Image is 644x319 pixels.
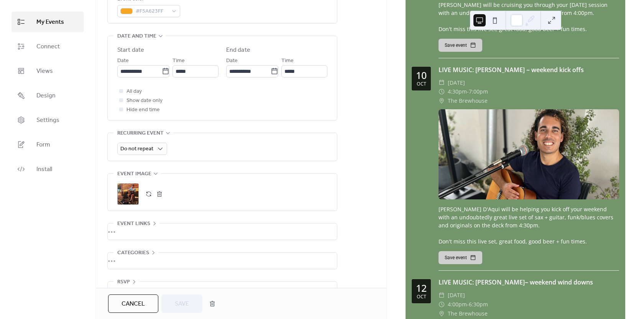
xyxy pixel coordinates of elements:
[127,96,163,105] span: Show date only
[117,46,144,55] div: Start date
[36,116,59,125] span: Settings
[467,87,469,96] span: -
[117,183,139,205] div: ;
[117,32,156,41] span: Date and time
[467,300,469,309] span: -
[439,278,619,287] div: LIVE MUSIC: [PERSON_NAME]~ weekend wind downs
[11,110,84,130] a: Settings
[108,294,158,313] button: Cancel
[439,96,445,105] div: ​
[417,294,426,299] div: Oct
[11,61,84,81] a: Views
[439,65,619,74] div: LIVE MUSIC: [PERSON_NAME] ~ weekend kick offs
[117,219,150,229] span: Event links
[11,12,84,32] a: My Events
[439,87,445,96] div: ​
[127,87,142,96] span: All day
[136,7,168,16] span: #F5A623FF
[281,56,294,66] span: Time
[108,282,337,298] div: •••
[127,105,160,115] span: Hide end time
[117,169,151,179] span: Event image
[11,85,84,106] a: Design
[416,283,427,293] div: 12
[11,134,84,155] a: Form
[172,56,185,66] span: Time
[36,18,64,27] span: My Events
[117,248,149,258] span: Categories
[448,78,465,87] span: [DATE]
[448,87,467,96] span: 4:30pm
[439,78,445,87] div: ​
[120,144,153,154] span: Do not repeat
[439,205,619,245] div: [PERSON_NAME] D'Aqui will be helping you kick off your weekend with an undoubtedly great live set...
[439,309,445,318] div: ​
[439,1,619,33] div: [PERSON_NAME] will be cruising you through your [DATE] session with an undoubtedly great live set...
[117,56,129,66] span: Date
[36,42,60,51] span: Connect
[11,159,84,179] a: Install
[469,87,488,96] span: 7:00pm
[226,56,238,66] span: Date
[448,96,488,105] span: The Brewhouse
[417,82,426,87] div: Oct
[416,71,427,80] div: 10
[117,129,164,138] span: Recurring event
[11,36,84,57] a: Connect
[439,300,445,309] div: ​
[448,291,465,300] span: [DATE]
[469,300,488,309] span: 6:30pm
[448,309,488,318] span: The Brewhouse
[36,91,56,100] span: Design
[439,291,445,300] div: ​
[117,278,130,287] span: RSVP
[226,46,250,55] div: End date
[108,224,337,240] div: •••
[439,251,482,264] button: Save event
[108,253,337,269] div: •••
[36,140,50,150] span: Form
[122,299,145,309] span: Cancel
[36,67,53,76] span: Views
[36,165,52,174] span: Install
[439,39,482,52] button: Save event
[448,300,467,309] span: 4:00pm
